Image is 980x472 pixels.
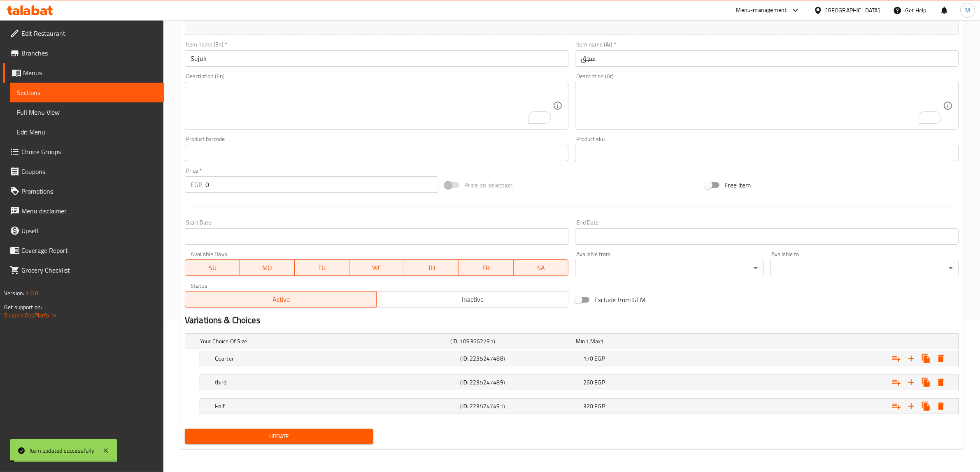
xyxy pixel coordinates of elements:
span: Get support on: [4,302,42,312]
div: Item updated successfully [30,446,94,455]
h5: third [215,378,457,386]
button: SU [185,259,240,276]
span: Grocery Checklist [21,265,157,275]
span: Inactive [380,294,565,305]
h5: (ID: 2235247488) [461,354,580,363]
input: Please enter product sku [575,145,959,161]
a: Edit Menu [10,122,164,142]
span: Upsell [21,226,157,236]
h5: Your Choice Of Size: [200,337,447,345]
a: Branches [3,43,164,63]
span: 320 [583,401,593,412]
span: Min [576,336,585,347]
h2: Variations & Choices [185,314,959,326]
span: EGP [595,353,605,364]
span: Menus [23,68,157,78]
span: Choice Groups [21,147,157,157]
textarea: To enrich screen reader interactions, please activate Accessibility in Grammarly extension settings [191,86,553,125]
button: Clone new choice [919,351,933,366]
div: Expand [185,334,958,349]
a: Sections [10,83,164,102]
button: Add new choice [904,351,919,366]
span: TU [298,262,346,274]
a: Menus [3,63,164,83]
button: Delete third [933,375,948,390]
div: Expand [200,375,958,390]
span: Promotions [21,186,157,196]
span: Exclude from GEM [594,295,645,305]
input: Enter name En [185,50,568,67]
h5: Half [215,402,457,410]
span: FR [462,262,510,274]
a: Support.OpsPlatform [4,310,56,321]
span: WE [353,262,401,274]
span: Free item [724,180,751,190]
a: Choice Groups [3,142,164,162]
span: Price on selection [464,180,513,190]
button: FR [459,259,514,276]
button: Delete Quarter [933,351,948,366]
span: TH [407,262,456,274]
span: Edit Menu [17,127,157,137]
button: TU [295,259,349,276]
span: SU [189,262,237,274]
a: Grocery Checklist [3,260,164,280]
span: 1 [601,336,604,347]
span: Full Menu View [17,107,157,117]
span: Active [189,294,374,305]
button: MO [240,259,295,276]
input: Please enter price [205,176,438,193]
span: Coupons [21,167,157,176]
a: Coverage Report [3,241,164,260]
button: WE [349,259,404,276]
span: 1 [585,336,589,347]
button: TH [404,259,459,276]
p: EGP [191,180,202,190]
span: Update [191,431,367,442]
span: Sections [17,88,157,97]
span: 260 [583,377,593,388]
div: ​ [770,260,959,276]
span: Edit Restaurant [21,28,157,38]
button: Active [185,291,377,308]
div: Expand [200,399,958,414]
span: M [965,6,970,15]
div: , [576,337,698,345]
h5: (ID: 1093662791) [451,337,573,345]
button: Add choice group [889,375,904,390]
a: Promotions [3,181,164,201]
span: EGP [595,377,605,388]
div: Menu-management [736,5,787,15]
button: Add choice group [889,351,904,366]
span: Max [590,336,601,347]
button: Add new choice [904,399,919,414]
input: Enter name Ar [575,50,959,67]
button: SA [514,259,568,276]
button: Clone new choice [919,399,933,414]
button: Add new choice [904,375,919,390]
span: 170 [583,353,593,364]
span: EGP [595,401,605,412]
div: [GEOGRAPHIC_DATA] [826,6,880,15]
button: Update [185,429,373,444]
a: Menu disclaimer [3,201,164,221]
a: Upsell [3,221,164,241]
a: Coupons [3,162,164,181]
div: Expand [200,351,958,366]
span: Menu disclaimer [21,206,157,216]
button: Clone new choice [919,375,933,390]
h5: (ID: 2235247489) [461,378,580,386]
span: Version: [4,288,24,298]
h5: Quarter [215,354,457,363]
button: Delete Half [933,399,948,414]
button: Add choice group [889,399,904,414]
button: Inactive [376,291,568,308]
span: Branches [21,48,157,58]
h5: (ID: 2235247491) [461,402,580,410]
span: 1.0.0 [26,288,38,298]
textarea: To enrich screen reader interactions, please activate Accessibility in Grammarly extension settings [581,86,943,125]
span: Coverage Report [21,245,157,255]
input: Please enter product barcode [185,145,568,161]
div: ​ [575,260,764,276]
span: MO [243,262,291,274]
